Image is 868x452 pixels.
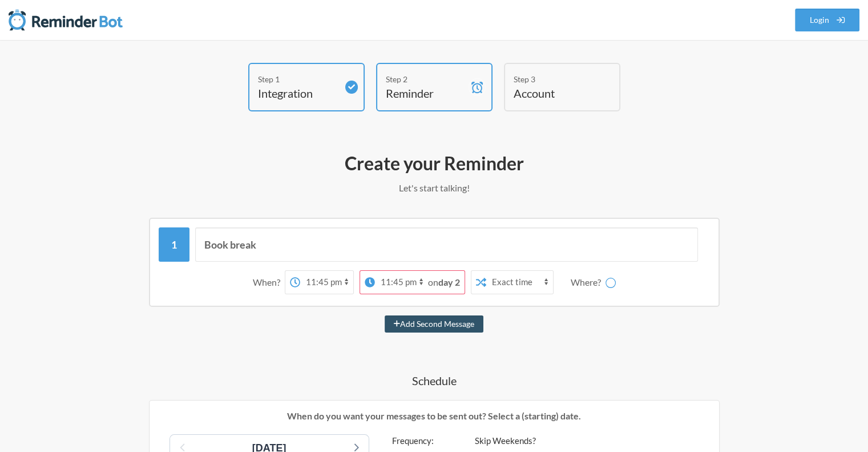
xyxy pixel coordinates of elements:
[103,373,765,389] h4: Schedule
[571,270,605,294] div: Where?
[103,181,765,195] p: Let's start talking!
[475,434,536,447] label: Skip Weekends?
[253,270,285,294] div: When?
[514,73,594,85] div: Step 3
[258,73,338,85] div: Step 1
[258,85,338,101] h4: Integration
[195,227,698,262] input: Message
[514,85,594,101] h4: Account
[9,9,123,31] img: Reminder Bot
[795,9,860,31] a: Login
[385,315,483,333] button: Add Second Message
[103,151,765,175] h2: Create your Reminder
[392,434,452,447] label: Frequency:
[386,73,466,85] div: Step 2
[428,277,460,287] span: on
[438,277,460,287] strong: day 2
[158,409,710,423] p: When do you want your messages to be sent out? Select a (starting) date.
[386,85,466,101] h4: Reminder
